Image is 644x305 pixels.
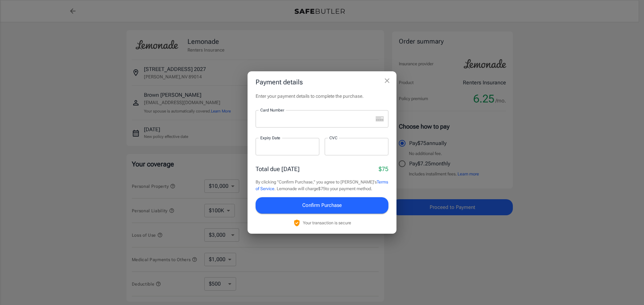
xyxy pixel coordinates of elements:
[302,201,342,210] span: Confirm Purchase
[256,179,388,192] p: By clicking "Confirm Purchase," you agree to [PERSON_NAME]'s . Lemonade will charge $75 to your p...
[380,74,394,87] button: close
[329,144,384,150] iframe: Secure CVC input frame
[329,135,337,141] label: CVC
[260,107,284,113] label: Card Number
[256,179,388,191] a: Terms of Service
[376,116,384,122] svg: unknown
[260,116,373,122] iframe: Secure card number input frame
[379,164,388,173] p: $75
[256,197,388,213] button: Confirm Purchase
[260,144,315,150] iframe: Secure expiration date input frame
[248,71,396,93] h2: Payment details
[303,220,351,226] p: Your transaction is secure
[260,135,280,141] label: Expiry Date
[256,164,300,173] p: Total due [DATE]
[256,93,388,99] p: Enter your payment details to complete the purchase.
